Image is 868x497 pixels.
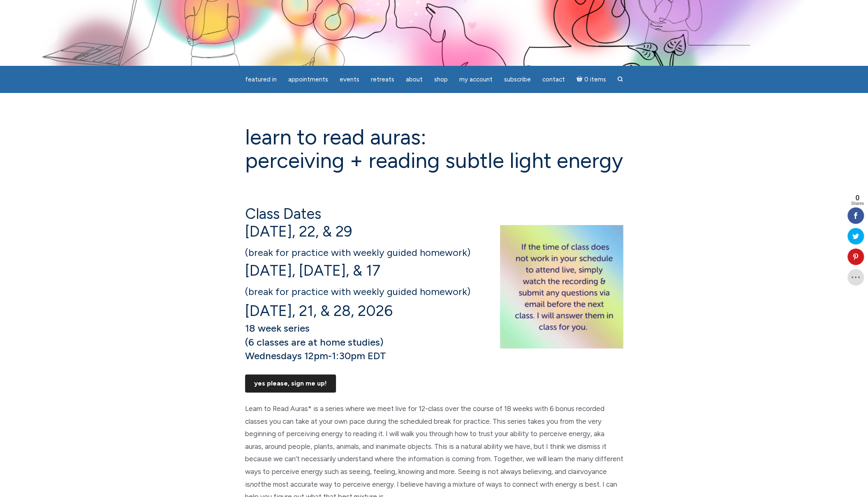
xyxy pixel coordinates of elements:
[572,71,611,88] a: Cart0 items
[335,72,364,88] a: Events
[245,205,623,240] h4: Class Dates [DATE], 22, & 29
[851,202,864,206] span: Shares
[245,374,336,392] a: Yes Please, Sign Me UP!
[288,76,328,83] span: Appointments
[245,125,623,172] h1: Learn to Read Auras: perceiving + reading subtle light energy
[245,286,470,297] span: (break for practice with weekly guided homework)
[406,76,423,83] span: About
[401,72,428,88] a: About
[576,76,584,83] i: Cart
[245,321,623,392] h5: 18 week series (6 classes are at home studies) Wednesdays 12pm-1:30pm EDT
[283,72,333,88] a: Appointments
[537,72,570,88] a: Contact
[240,72,282,88] a: featured in
[340,76,359,83] span: Events
[371,76,394,83] span: Retreats
[245,76,277,83] span: featured in
[504,76,531,83] span: Subscribe
[851,194,864,202] span: 0
[250,480,261,488] em: not
[366,72,399,88] a: Retreats
[245,242,623,279] h4: [DATE], [DATE], & 17
[245,302,623,320] h4: [DATE], 21, & 28, 2026
[12,12,59,45] img: Jamie Butler. The Everyday Medium
[499,72,536,88] a: Subscribe
[245,246,470,258] span: (break for practice with weekly guided homework)
[454,72,498,88] a: My Account
[434,76,448,83] span: Shop
[584,77,606,83] span: 0 items
[429,72,453,88] a: Shop
[459,76,493,83] span: My Account
[542,76,565,83] span: Contact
